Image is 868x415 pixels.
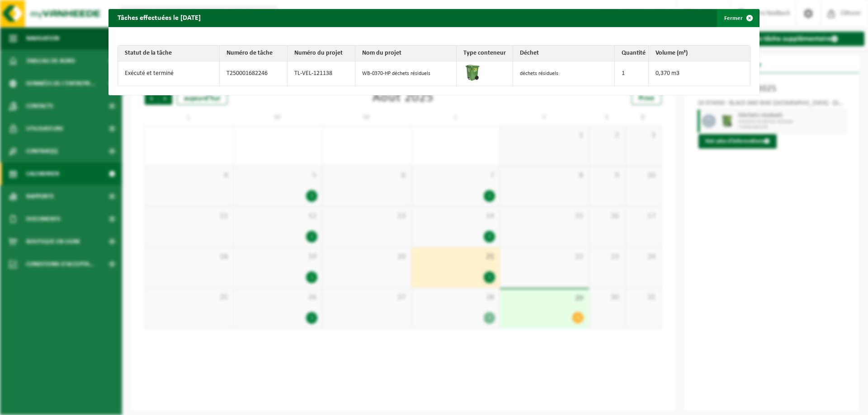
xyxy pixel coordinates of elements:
td: Exécuté et terminé [118,61,220,86]
td: 1 [615,61,649,86]
td: 0,370 m3 [649,61,750,86]
td: TL-VEL-121138 [288,61,355,86]
th: Volume (m³) [649,46,750,61]
th: Statut de la tâche [118,46,220,61]
th: Quantité [615,46,649,61]
th: Numéro de tâche [220,46,288,61]
h2: Tâches effectuées le [DATE] [108,9,210,26]
td: T250001682246 [220,61,288,86]
th: Nom du projet [355,46,457,61]
th: Type conteneur [457,46,513,61]
th: Déchet [513,46,615,61]
button: Fermer [717,9,759,27]
td: déchets résiduels [513,61,615,86]
td: WB-0370-HP déchets résiduels [355,61,457,86]
th: Numéro du projet [288,46,355,61]
img: WB-0370-HPE-GN-51 [463,64,481,82]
